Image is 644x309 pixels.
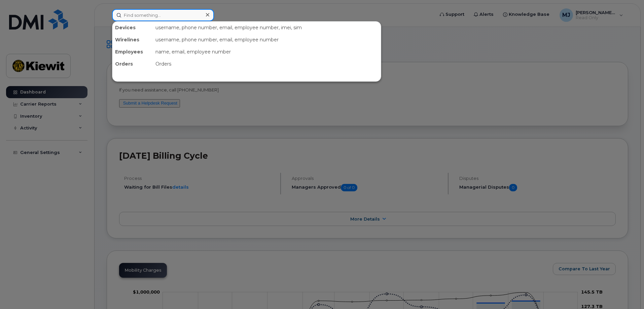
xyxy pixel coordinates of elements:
div: name, email, employee number [153,46,381,58]
div: username, phone number, email, employee number, imei, sim [153,22,381,34]
div: Orders [153,58,381,70]
div: Employees [112,46,153,58]
div: Wirelines [112,34,153,46]
div: Devices [112,22,153,34]
div: username, phone number, email, employee number [153,34,381,46]
div: Orders [112,58,153,70]
iframe: Messenger Launcher [615,280,639,304]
